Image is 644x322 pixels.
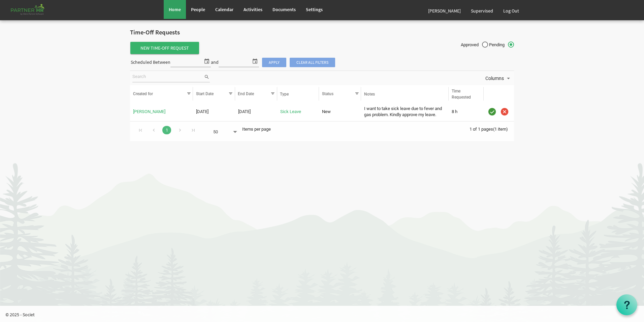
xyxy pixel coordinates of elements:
[262,58,286,67] span: Apply
[277,105,319,119] td: Sick Leave is template cell column header Type
[203,57,211,65] span: select
[499,106,510,117] div: Cancel Time-Off Request
[235,105,277,119] td: 9/19/2025 column header End Date
[487,106,497,117] div: Approve Time-Off Request
[484,74,513,83] button: Columns
[423,1,466,20] a: [PERSON_NAME]
[452,89,471,100] span: Time Requested
[242,127,271,132] span: Items per page
[470,122,514,136] div: 1 of 1 pages (1 item)
[130,29,514,36] h2: Time-Off Requests
[280,109,301,114] a: Sick Leave
[215,6,233,12] span: Calendar
[364,92,375,97] span: Notes
[361,105,449,119] td: I want to take sick leave due to fever and gas problem. Kindly approve my leave. column header Notes
[133,91,153,96] span: Created for
[461,42,488,48] span: Approved
[493,127,508,132] span: (1 item)
[489,42,514,48] span: Pending
[487,107,497,117] img: approve.png
[204,73,210,81] span: search
[500,107,510,117] img: cancel.png
[471,8,493,14] span: Supervised
[162,126,171,134] a: Goto Page 1
[175,125,185,134] div: Go to next page
[130,105,193,119] td: Manasi Kabi is template cell column header Created for
[485,74,505,83] span: Columns
[466,1,498,20] a: Supervised
[319,105,361,119] td: New column header Status
[244,6,262,12] span: Activities
[306,6,323,12] span: Settings
[449,105,484,119] td: 8 h is template cell column header Time Requested
[193,105,235,119] td: 9/19/2025 column header Start Date
[280,92,289,97] span: Type
[290,58,335,67] span: Clear all filters
[191,6,205,12] span: People
[251,57,259,65] span: select
[130,42,199,54] span: New Time-Off Request
[272,6,296,12] span: Documents
[238,91,254,96] span: End Date
[136,125,145,134] div: Go to first page
[470,127,493,132] span: 1 of 1 pages
[189,125,198,134] div: Go to last page
[484,105,514,119] td: is template cell column header
[133,109,165,114] a: [PERSON_NAME]
[5,311,644,318] p: © 2025 - Societ
[169,6,181,12] span: Home
[498,1,524,20] a: Log Out
[149,125,158,134] div: Go to previous page
[132,72,204,82] input: Search
[196,91,214,96] span: Start Date
[130,57,335,69] div: Scheduled Between and
[484,71,513,85] div: Columns
[131,71,211,85] div: Search
[322,91,333,96] span: Status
